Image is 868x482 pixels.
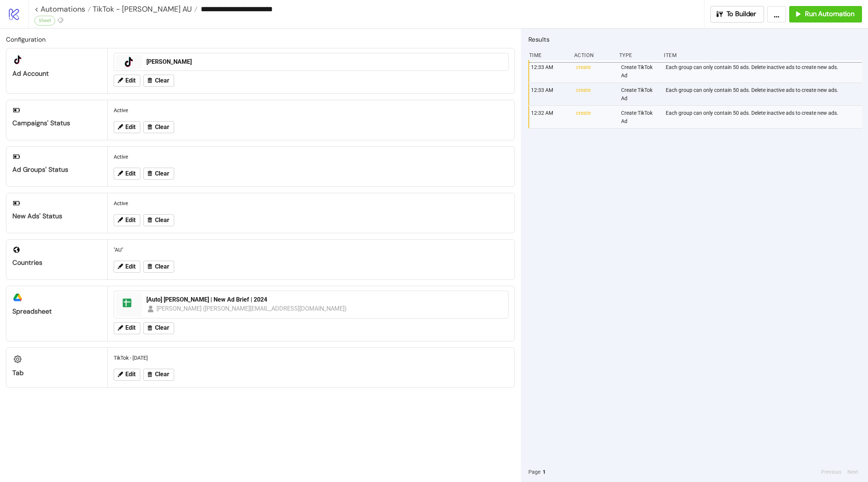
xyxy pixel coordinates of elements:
[155,124,169,131] span: Clear
[125,170,135,177] span: Edit
[155,170,169,177] span: Clear
[155,371,169,378] span: Clear
[665,60,864,83] div: Each group can only contain 50 ads. Delete inactive ads to create new ads.
[155,324,169,331] span: Clear
[91,4,192,14] span: TikTok - [PERSON_NAME] AU
[620,83,660,105] div: Create TikTok Ad
[575,106,615,128] div: create
[146,296,504,304] div: [Auto] [PERSON_NAME] | New Ad Brief | 2024
[143,214,174,226] button: Clear
[789,6,862,23] button: Run Automation
[143,75,174,87] button: Clear
[12,119,101,128] div: Campaigns' Status
[111,243,511,257] div: "AU"
[528,35,862,44] h2: Results
[12,69,101,78] div: Ad Account
[114,75,140,87] button: Edit
[114,168,140,180] button: Edit
[143,168,174,180] button: Clear
[573,48,613,62] div: Action
[530,83,570,105] div: 12:33 AM
[819,468,844,476] button: Previous
[12,212,101,221] div: New Ads' Status
[143,121,174,133] button: Clear
[6,35,515,44] h2: Configuration
[155,77,169,84] span: Clear
[530,60,570,83] div: 12:33 AM
[111,196,511,210] div: Active
[528,468,540,476] span: Page
[528,48,568,62] div: Time
[125,217,135,224] span: Edit
[727,10,757,18] span: To Builder
[114,261,140,273] button: Edit
[620,106,660,128] div: Create TikTok Ad
[12,307,101,316] div: Spreadsheet
[143,322,174,334] button: Clear
[665,106,864,128] div: Each group can only contain 50 ads. Delete inactive ads to create new ads.
[125,263,135,270] span: Edit
[125,371,135,378] span: Edit
[805,10,854,18] span: Run Automation
[12,165,101,174] div: Ad Groups' Status
[155,263,169,270] span: Clear
[530,106,570,128] div: 12:32 AM
[114,121,140,133] button: Edit
[618,48,658,62] div: Type
[575,83,615,105] div: create
[710,6,764,23] button: To Builder
[125,77,135,84] span: Edit
[12,369,101,377] div: Tab
[620,60,660,83] div: Create TikTok Ad
[91,5,197,13] a: TikTok - [PERSON_NAME] AU
[111,150,511,164] div: Active
[156,304,347,313] div: [PERSON_NAME] ([PERSON_NAME][EMAIL_ADDRESS][DOMAIN_NAME])
[575,60,615,83] div: create
[845,468,860,476] button: Next
[125,324,135,331] span: Edit
[111,103,511,117] div: Active
[114,322,140,334] button: Edit
[767,6,786,23] button: ...
[114,369,140,381] button: Edit
[540,468,548,476] button: 1
[143,369,174,381] button: Clear
[125,124,135,131] span: Edit
[35,5,91,13] a: < Automations
[35,16,55,26] div: Sheet
[12,258,101,267] div: Countries
[665,83,864,105] div: Each group can only contain 50 ads. Delete inactive ads to create new ads.
[663,48,862,62] div: Item
[111,351,511,365] div: TikTok - [DATE]
[114,214,140,226] button: Edit
[143,261,174,273] button: Clear
[146,58,504,66] div: [PERSON_NAME]
[155,217,169,224] span: Clear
